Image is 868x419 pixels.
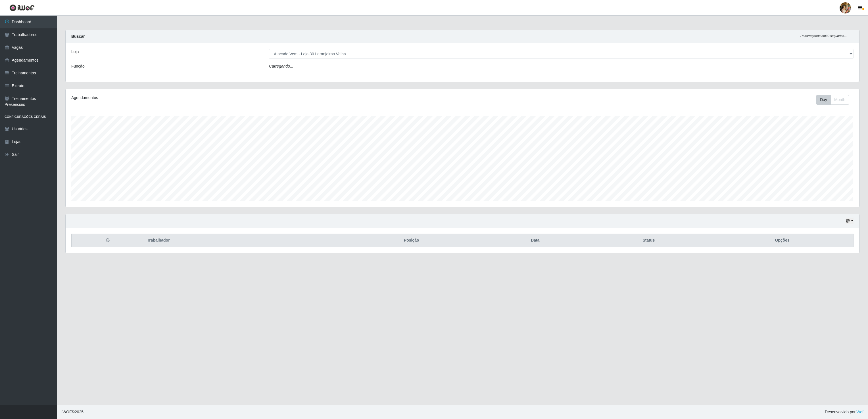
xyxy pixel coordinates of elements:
[586,234,711,247] th: Status
[61,410,72,414] span: IWOF
[825,409,863,415] span: Desenvolvido por
[143,234,339,247] th: Trabalhador
[71,95,392,101] div: Agendamentos
[711,234,853,247] th: Opções
[71,49,79,55] label: Loja
[816,95,831,105] button: Day
[61,409,85,415] span: © 2025 .
[816,95,854,105] div: Toolbar with button groups
[9,4,35,11] img: CoreUI Logo
[816,95,849,105] div: First group
[269,64,293,68] i: Carregando...
[831,95,849,105] button: Month
[339,234,484,247] th: Posição
[484,234,586,247] th: Data
[800,34,847,37] i: Recarregando em 30 segundos...
[71,63,85,69] label: Função
[856,410,863,414] a: iWof
[71,34,85,39] strong: Buscar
